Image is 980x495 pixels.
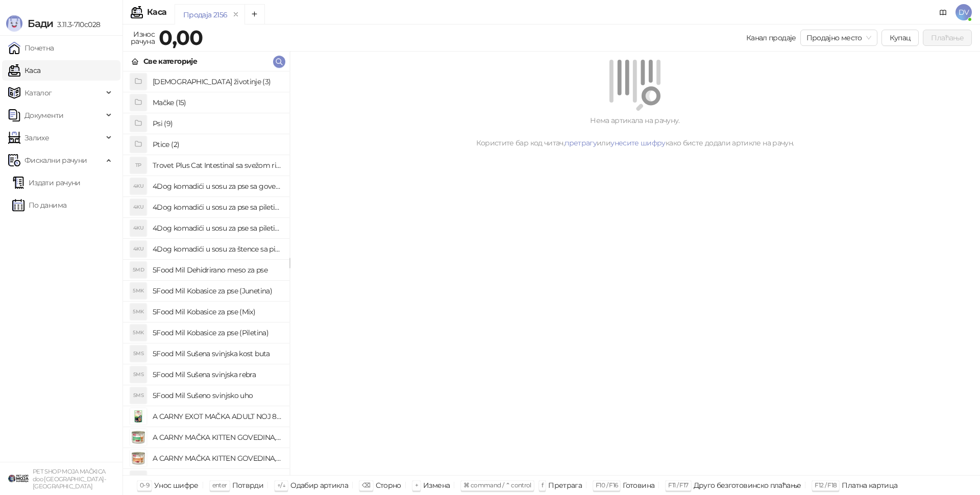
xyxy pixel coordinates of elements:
[153,220,281,236] h4: 4Dog komadići u sosu za pse sa piletinom i govedinom (4x100g)
[277,481,285,489] span: ↑/↓
[881,30,919,46] button: Купац
[129,28,157,48] div: Износ рачуна
[565,138,597,147] a: претрагу
[153,450,281,466] h4: A CARNY MAČKA KITTEN GOVEDINA,TELETINA I PILETINA 200g
[130,325,146,341] div: 5MK
[8,468,29,489] img: 64x64-companyLogo-9f44b8df-f022-41eb-b7d6-300ad218de09.png
[130,429,146,445] img: Slika
[463,481,531,489] span: ⌘ command / ⌃ control
[130,262,146,278] div: 5MD
[153,73,281,90] h4: [DEMOGRAPHIC_DATA] životinje (3)
[842,479,897,492] div: Платна картица
[415,481,418,489] span: +
[130,304,146,320] div: 5MK
[153,262,281,278] h4: 5Food Mil Dehidrirano meso za pse
[130,157,146,174] div: TP
[130,178,146,194] div: 4KU
[159,25,203,50] strong: 0,00
[123,71,289,475] div: grid
[153,366,281,383] h4: 5Food Mil Sušena svinjska rebra
[232,479,264,492] div: Потврди
[815,481,837,489] span: F12 / F18
[423,479,450,492] div: Измена
[668,481,688,489] span: F11 / F17
[153,304,281,320] h4: 5Food Mil Kobasice za pse (Mix)
[153,387,281,404] h4: 5Food Mil Sušeno svinjsko uho
[153,157,281,174] h4: Trovet Plus Cat Intestinal sa svežom ribom (85g)
[154,479,199,492] div: Унос шифре
[229,10,242,19] button: remove
[302,115,968,148] div: Нема артикала на рачуну. Користите бар код читач, или како бисте додали артикле на рачун.
[610,138,666,147] a: унесите шифру
[212,481,227,489] span: enter
[153,325,281,341] h4: 5Food Mil Kobasice za pse (Piletina)
[24,105,63,126] span: Документи
[24,150,87,170] span: Фискални рачуни
[28,17,53,30] span: Бади
[153,408,281,425] h4: A CARNY EXOT MAČKA ADULT NOJ 85g
[153,471,281,487] h4: ADIVA Biotic Powder (1 kesica)
[542,481,543,489] span: f
[153,283,281,299] h4: 5Food Mil Kobasice za pse (Junetina)
[140,481,149,489] span: 0-9
[130,471,146,487] div: ABP
[290,479,348,492] div: Одабир артикла
[244,4,265,24] button: Add tab
[153,429,281,445] h4: A CARNY MAČKA KITTEN GOVEDINA,PILETINA I ZEC 200g
[362,481,370,489] span: ⌫
[935,4,951,20] a: Документација
[153,115,281,132] h4: Psi (9)
[806,30,871,45] span: Продајно место
[130,366,146,383] div: 5MS
[153,241,281,257] h4: 4Dog komadići u sosu za štence sa piletinom (100g)
[623,479,654,492] div: Готовина
[153,199,281,215] h4: 4Dog komadići u sosu za pse sa piletinom (100g)
[548,479,582,492] div: Претрага
[694,479,801,492] div: Друго безготовинско плаћање
[130,450,146,466] img: Slika
[12,172,81,193] a: Издати рачуни
[746,32,796,43] div: Канал продаје
[143,56,197,67] div: Све категорије
[153,94,281,111] h4: Mačke (15)
[130,387,146,404] div: 5MS
[53,20,100,29] span: 3.11.3-710c028
[596,481,618,489] span: F10 / F16
[153,345,281,362] h4: 5Food Mil Sušena svinjska kost buta
[130,345,146,362] div: 5MS
[12,195,66,215] a: По данима
[955,4,972,20] span: DV
[147,8,166,16] div: Каса
[130,283,146,299] div: 5MK
[24,128,49,148] span: Залихе
[33,468,106,490] small: PET SHOP MOJA MAČKICA doo [GEOGRAPHIC_DATA]-[GEOGRAPHIC_DATA]
[130,199,146,215] div: 4KU
[8,38,54,58] a: Почетна
[153,178,281,194] h4: 4Dog komadići u sosu za pse sa govedinom (100g)
[8,60,40,81] a: Каса
[923,30,972,46] button: Плаћање
[130,408,146,425] img: Slika
[130,220,146,236] div: 4KU
[183,9,227,20] div: Продаја 2156
[6,15,22,32] img: Logo
[376,479,401,492] div: Сторно
[153,136,281,153] h4: Ptice (2)
[24,83,52,103] span: Каталог
[130,241,146,257] div: 4KU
